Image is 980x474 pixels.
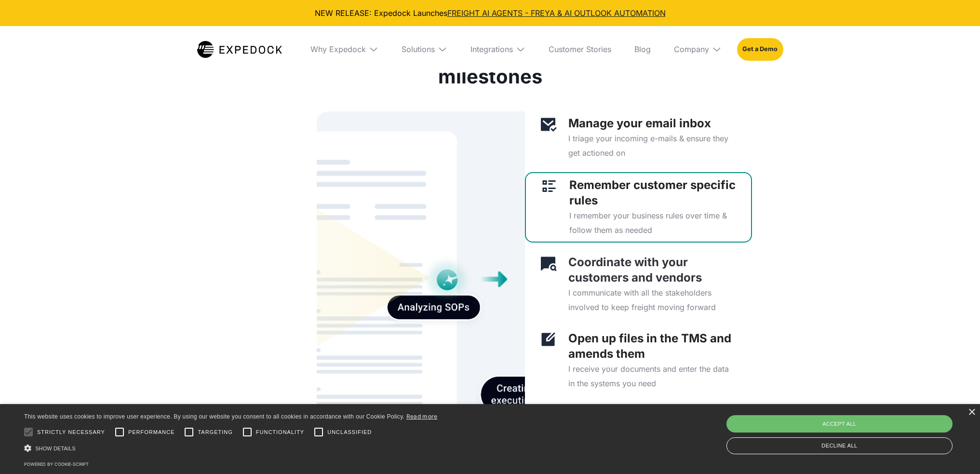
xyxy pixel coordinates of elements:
div: Integrations [470,44,513,54]
a: FREIGHT AI AGENTS - FREYA & AI OUTLOOK AUTOMATION [447,8,666,18]
a: Powered by cookie-script [24,461,89,467]
span: Unclassified [327,428,372,436]
div: Accept all [726,415,953,433]
iframe: Chat Widget [819,370,980,474]
div: NEW RELEASE: Expedock Launches [8,8,972,18]
span: Performance [128,428,175,436]
span: Functionality [256,428,304,436]
p: I communicate with all the stakeholders involved to keep freight moving forward [568,285,737,314]
span: Strictly necessary [37,428,105,436]
p: I remember your business rules over time & follow them as needed [569,208,736,237]
div: Why Expedock [303,26,386,72]
p: I receive your documents and enter the data in the systems you need [568,362,737,391]
a: Get a Demo [737,38,783,60]
div: Solutions [402,44,435,54]
p: Remember customer specific rules [569,177,736,208]
a: open lightbox [317,111,633,428]
span: Targeting [198,428,232,436]
a: Blog [627,26,658,72]
p: Coordinate with your customers and vendors [568,255,737,285]
div: Show details [24,443,438,453]
div: Company [674,44,709,54]
div: Solutions [394,26,455,72]
p: I triage your incoming e-mails & ensure they get actioned on [568,131,737,160]
span: This website uses cookies to improve user experience. By using our website you consent to all coo... [24,413,404,420]
div: Why Expedock [310,44,366,54]
div: Decline all [726,437,953,454]
span: Show details [35,446,76,451]
p: Manage your email inbox [568,116,737,131]
div: Integrations [463,26,533,72]
a: Customer Stories [541,26,619,72]
p: Open up files in the TMS and amends them [568,331,737,362]
a: Read more [406,413,438,420]
div: Company [666,26,729,72]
